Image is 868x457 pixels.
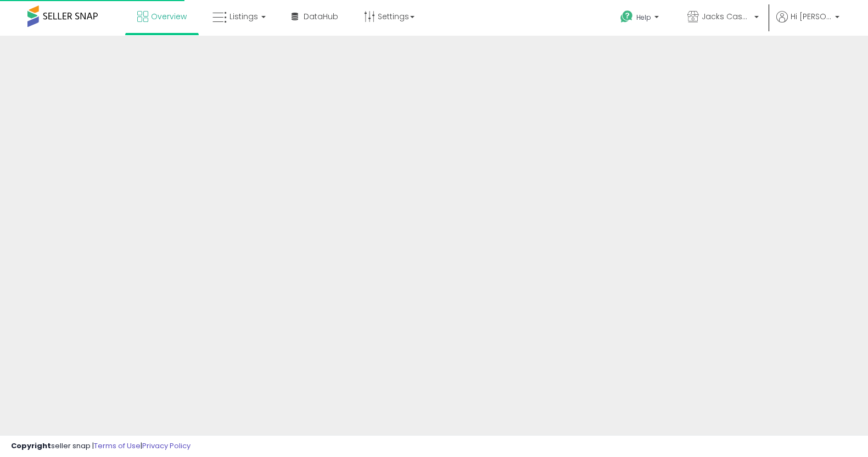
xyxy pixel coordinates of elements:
span: Hi [PERSON_NAME] [791,11,832,22]
span: DataHub [304,11,338,22]
a: Privacy Policy [142,441,191,451]
span: Overview [151,11,187,22]
span: Listings [229,11,258,22]
i: Get Help [620,10,634,24]
div: seller snap | | [11,441,191,452]
a: Terms of Use [94,441,141,451]
span: Help [636,13,651,22]
strong: Copyright [11,441,51,451]
a: Help [612,2,670,36]
span: Jacks Cases & [PERSON_NAME]'s Closet [702,11,751,22]
a: Hi [PERSON_NAME] [776,11,839,36]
